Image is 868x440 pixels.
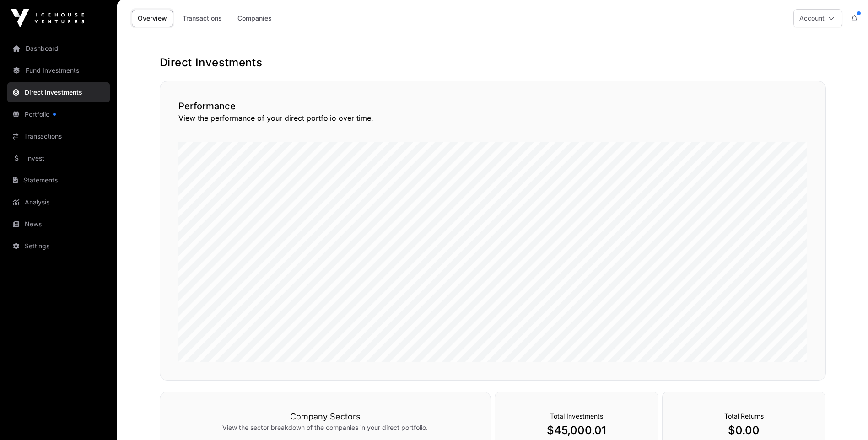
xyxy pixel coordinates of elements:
[724,412,764,420] span: Total Returns
[7,82,110,102] a: Direct Investments
[132,10,173,27] a: Overview
[178,423,472,432] p: View the sector breakdown of the companies in your direct portfolio.
[232,10,278,27] a: Companies
[793,9,842,27] button: Account
[178,113,807,123] p: View the performance of your direct portfolio over time.
[7,104,110,124] a: Portfolio
[7,126,110,146] a: Transactions
[160,55,826,70] h1: Direct Investments
[7,38,110,59] a: Dashboard
[513,423,640,438] p: $45,000.01
[550,412,603,420] span: Total Investments
[822,396,868,440] iframe: Chat Widget
[178,410,472,423] h3: Company Sectors
[681,423,807,438] p: $0.00
[7,148,110,168] a: Invest
[177,10,228,27] a: Transactions
[7,214,110,234] a: News
[7,192,110,212] a: Analysis
[7,170,110,190] a: Statements
[178,100,807,113] h2: Performance
[11,9,84,27] img: Icehouse Ventures Logo
[7,60,110,80] a: Fund Investments
[7,236,110,256] a: Settings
